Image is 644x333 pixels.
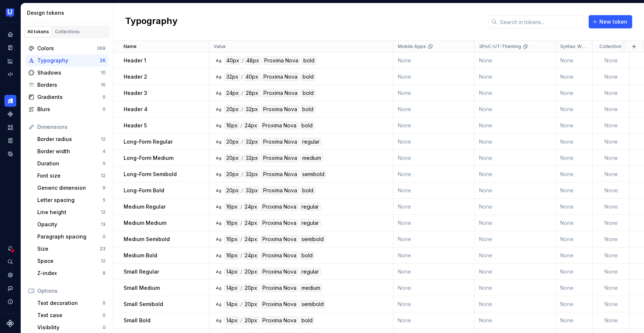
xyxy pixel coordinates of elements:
div: Dimensions [37,123,106,131]
div: 24px [243,203,259,211]
td: None [593,199,630,215]
div: bold [302,56,316,65]
a: Font size12 [34,170,109,182]
div: 12 [101,136,106,142]
div: 16px [224,203,240,211]
a: Shadows10 [25,67,109,79]
div: 13 [101,222,106,227]
td: None [475,215,556,231]
div: Paragraph spacing [37,233,103,240]
div: / [240,284,242,292]
div: 26 [100,58,106,63]
div: 24px [243,219,259,227]
td: None [393,264,475,280]
input: Search in tokens... [497,15,584,28]
td: None [556,69,593,85]
p: Collection [599,44,621,49]
div: Ag [216,58,221,63]
div: Proxima Nova [261,186,299,195]
div: Duration [37,160,103,167]
div: bold [300,121,314,130]
td: None [475,101,556,117]
div: 32px [224,73,240,81]
div: 4 [103,148,106,154]
td: None [475,134,556,150]
div: Data sources [4,148,16,160]
div: Design tokens [27,9,110,17]
div: 32px [244,186,260,195]
div: Ag [216,236,221,242]
p: Small Semibold [124,301,163,308]
p: Header 2 [124,73,147,80]
td: None [393,52,475,69]
a: Gradients0 [25,91,109,103]
div: Generic dimension [37,184,103,192]
h2: Typography [125,15,178,28]
button: Contact support [4,282,16,294]
div: 12 [101,209,106,215]
div: / [241,138,243,146]
div: 24px [243,251,259,260]
div: Proxima Nova [261,268,298,276]
a: Home [4,28,16,40]
div: bold [300,186,315,195]
a: Components [4,108,16,120]
div: / [242,56,244,65]
div: 10 [101,70,106,76]
a: Border radius12 [34,133,109,145]
div: 16px [224,235,240,243]
p: Long-Form Medium [124,154,173,162]
a: Blurs0 [25,103,109,115]
div: / [241,170,243,178]
a: Border width4 [34,145,109,157]
div: Design tokens [4,95,16,107]
p: Mobile Apps [398,44,426,49]
td: None [593,215,630,231]
div: bold [301,73,316,81]
div: semibold [300,235,326,243]
td: None [593,182,630,199]
div: 5 [103,197,106,203]
td: None [593,134,630,150]
div: 9 [103,185,106,191]
p: Long-Form Regular [124,138,173,145]
div: 20px [224,170,241,178]
p: Long-Form Bold [124,187,164,194]
div: 0 [103,94,106,100]
div: 32px [244,170,260,178]
div: Documentation [4,42,16,54]
div: Ag [216,188,221,193]
p: Header 1 [124,57,146,64]
td: None [393,150,475,166]
div: Proxima Nova [261,284,298,292]
div: Proxima Nova [261,316,298,325]
div: 10 [101,82,106,88]
button: Search ⌘K [4,256,16,268]
svg: Supernova Logo [7,320,14,327]
td: None [475,117,556,134]
p: Small Regular [124,268,159,275]
p: Medium Semibold [124,236,170,243]
div: bold [301,89,316,97]
div: medium [300,284,322,292]
div: 0 [103,106,106,112]
div: Shadows [37,69,101,76]
div: Proxima Nova [261,235,298,243]
td: None [556,117,593,134]
div: Gradients [37,93,103,101]
td: None [393,101,475,117]
button: New token [589,15,632,28]
td: None [556,101,593,117]
a: Analytics [4,55,16,67]
div: Notifications [4,243,16,254]
td: None [593,312,630,329]
td: None [475,280,556,296]
div: 24px [224,89,241,97]
div: / [240,219,242,227]
td: None [556,280,593,296]
div: Ag [216,123,221,128]
div: Visibility [37,324,103,331]
div: Proxima Nova [261,154,299,162]
div: Proxima Nova [262,89,299,97]
div: 0 [103,312,106,318]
